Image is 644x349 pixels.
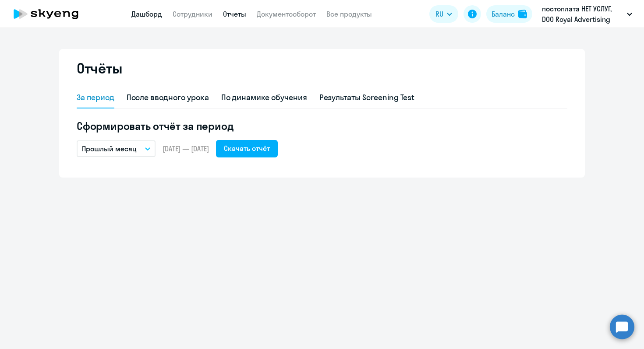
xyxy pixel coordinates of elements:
[82,143,137,154] p: Прошлый месяц
[173,10,212,18] a: Сотрудники
[319,92,415,103] div: Результаты Screening Test
[435,9,443,19] span: RU
[131,10,162,18] a: Дашборд
[492,9,515,19] div: Баланс
[127,92,209,103] div: После вводного урока
[221,92,307,103] div: По динамике обучения
[429,5,458,23] button: RU
[77,140,156,157] button: Прошлый месяц
[216,140,278,157] button: Скачать отчёт
[224,143,270,154] div: Скачать отчёт
[77,92,114,103] div: За период
[538,3,637,24] button: постоплата НЕТ УСЛУГ, DOO Royal Advertising
[257,10,316,18] a: Документооборот
[223,10,246,18] a: Отчеты
[163,144,209,154] span: [DATE] — [DATE]
[486,5,532,23] button: Балансbalance
[326,10,372,18] a: Все продукты
[542,3,623,24] p: постоплата НЕТ УСЛУГ, DOO Royal Advertising
[77,59,122,77] h2: Отчёты
[518,10,527,18] img: balance
[77,119,567,133] h5: Сформировать отчёт за период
